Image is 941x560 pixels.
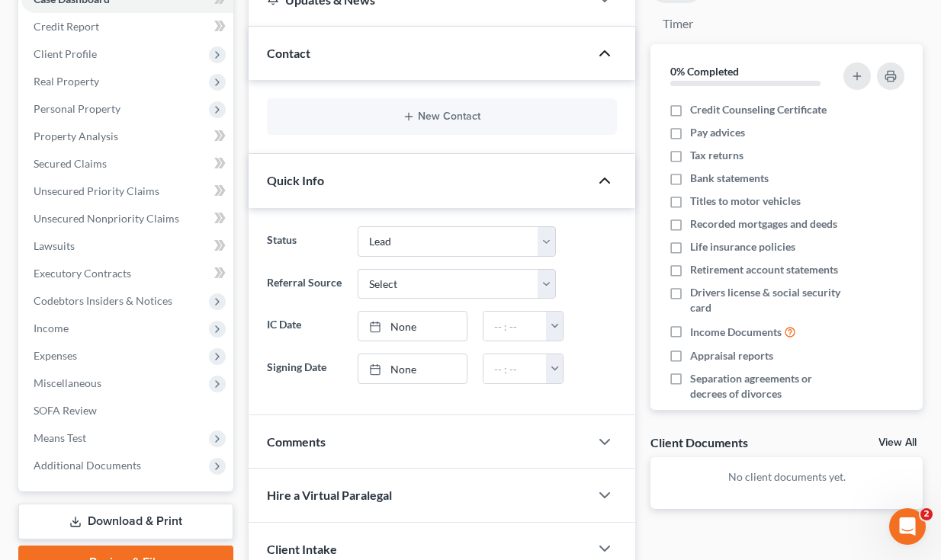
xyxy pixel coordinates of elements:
[279,110,605,123] button: New Contact
[34,404,97,417] span: SOFA Review
[690,239,795,254] span: Life insurance policies
[690,348,773,363] span: Appraisal reports
[690,171,769,186] span: Bank statements
[690,216,837,232] span: Recorded mortgages and deeds
[21,123,233,150] a: Property Analysis
[650,434,748,450] div: Client Documents
[690,325,782,340] span: Income Documents
[690,148,743,163] span: Tax returns
[663,469,910,485] p: No client documents yet.
[690,285,842,315] span: Drivers license & social security card
[483,354,548,383] input: -- : --
[34,376,101,389] span: Miscellaneous
[34,184,159,197] span: Unsecured Priority Claims
[34,267,131,280] span: Executory Contracts
[18,504,233,539] a: Download & Print
[267,46,310,60] span: Contact
[690,194,801,209] span: Titles to motor vehicles
[34,459,141,472] span: Additional Documents
[267,542,337,556] span: Client Intake
[670,65,739,78] strong: 0% Completed
[34,212,179,225] span: Unsecured Nonpriority Claims
[21,205,233,232] a: Unsecured Nonpriority Claims
[34,47,97,60] span: Client Profile
[259,226,351,257] label: Status
[889,508,926,545] iframe: Intercom live chat
[259,354,351,384] label: Signing Date
[21,150,233,178] a: Secured Claims
[34,294,172,307] span: Codebtors Insiders & Notices
[34,20,99,33] span: Credit Report
[34,322,69,334] span: Income
[267,488,392,502] span: Hire a Virtual Paralegal
[21,13,233,40] a: Credit Report
[21,232,233,260] a: Lawsuits
[21,260,233,287] a: Executory Contracts
[650,9,705,39] a: Timer
[358,354,466,383] a: None
[483,312,548,341] input: -- : --
[34,239,75,252] span: Lawsuits
[21,397,233,424] a: SOFA Review
[34,157,107,170] span: Secured Claims
[690,262,838,277] span: Retirement account statements
[34,130,118,142] span: Property Analysis
[259,311,351,341] label: IC Date
[267,173,324,187] span: Quick Info
[690,371,842,402] span: Separation agreements or decrees of divorces
[259,269,351,299] label: Referral Source
[878,437,917,448] a: View All
[690,102,827,117] span: Credit Counseling Certificate
[34,102,120,115] span: Personal Property
[690,125,745,140] span: Pay advices
[34,349,77,362] span: Expenses
[34,75,99,88] span: Real Property
[34,431,86,444] span: Means Test
[21,178,233,205] a: Unsecured Priority Claims
[267,434,326,449] span: Comments
[920,508,933,520] span: 2
[358,312,466,341] a: None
